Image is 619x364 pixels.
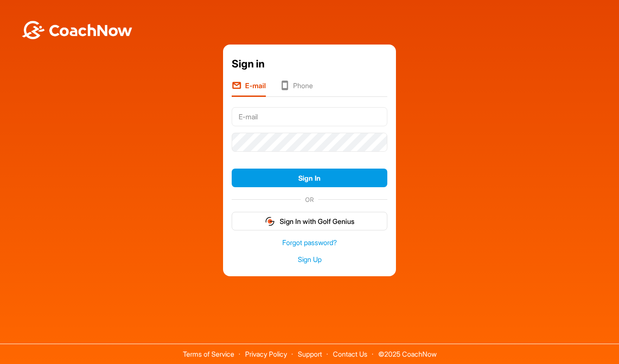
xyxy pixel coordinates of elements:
[232,238,387,248] a: Forgot password?
[333,350,367,358] a: Contact Us
[232,107,387,126] input: E-mail
[232,169,387,187] button: Sign In
[280,80,313,97] li: Phone
[232,80,266,97] li: E-mail
[183,350,234,358] a: Terms of Service
[245,350,287,358] a: Privacy Policy
[232,56,387,72] div: Sign in
[21,21,133,39] img: BwLJSsUCoWCh5upNqxVrqldRgqLPVwmV24tXu5FoVAoFEpwwqQ3VIfuoInZCoVCoTD4vwADAC3ZFMkVEQFDAAAAAElFTkSuQmCC
[265,216,275,227] img: gg_logo
[374,344,441,358] span: © 2025 CoachNow
[232,212,387,230] button: Sign In with Golf Genius
[298,350,322,358] a: Support
[301,195,318,204] span: OR
[232,255,387,265] a: Sign Up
